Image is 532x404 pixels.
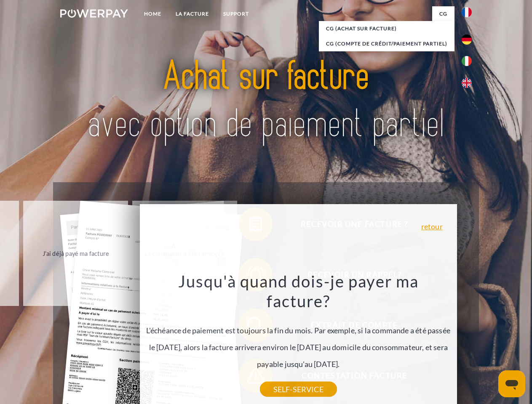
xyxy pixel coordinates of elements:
a: retour [421,223,443,230]
img: en [462,78,472,88]
img: title-powerpay_fr.svg [80,40,452,161]
a: SELF-SERVICE [260,382,337,397]
div: J'ai déjà payé ma facture [28,247,123,259]
a: CG (achat sur facture) [319,21,454,36]
iframe: Bouton de lancement de la fenêtre de messagerie [498,370,525,397]
img: fr [462,7,472,17]
a: Support [216,6,256,21]
a: Home [137,6,168,21]
div: L'échéance de paiement est toujours la fin du mois. Par exemple, si la commande a été passée le [... [144,271,452,389]
a: CG (Compte de crédit/paiement partiel) [319,36,454,51]
a: LA FACTURE [168,6,216,21]
a: CG [432,6,454,21]
h3: Jusqu'à quand dois-je payer ma facture? [144,271,452,311]
img: logo-powerpay-white.svg [60,9,128,18]
img: de [462,35,472,45]
img: it [462,56,472,66]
